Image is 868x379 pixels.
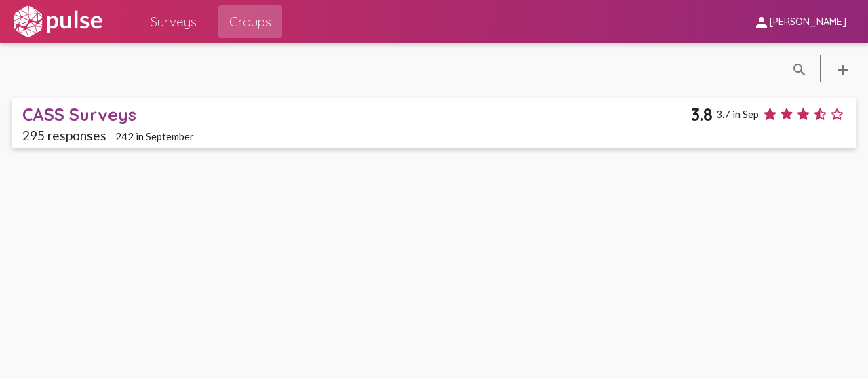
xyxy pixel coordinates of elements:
span: 295 responses [22,127,106,143]
a: CASS Surveys3.83.7 in Sep295 responses242 in September [12,98,857,148]
a: Groups [218,5,282,38]
mat-icon: language [835,62,851,78]
img: white-logo.svg [11,5,104,39]
span: 242 in September [115,130,194,142]
span: 3.7 in Sep [716,108,759,120]
button: language [829,55,856,82]
span: Groups [229,9,271,34]
button: [PERSON_NAME] [743,9,857,34]
span: 3.8 [691,104,713,125]
button: language [786,55,813,82]
span: Surveys [151,9,197,34]
div: CASS Surveys [22,104,691,125]
mat-icon: person [753,14,770,31]
a: Surveys [140,5,208,38]
mat-icon: language [791,62,808,78]
span: [PERSON_NAME] [770,16,846,28]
